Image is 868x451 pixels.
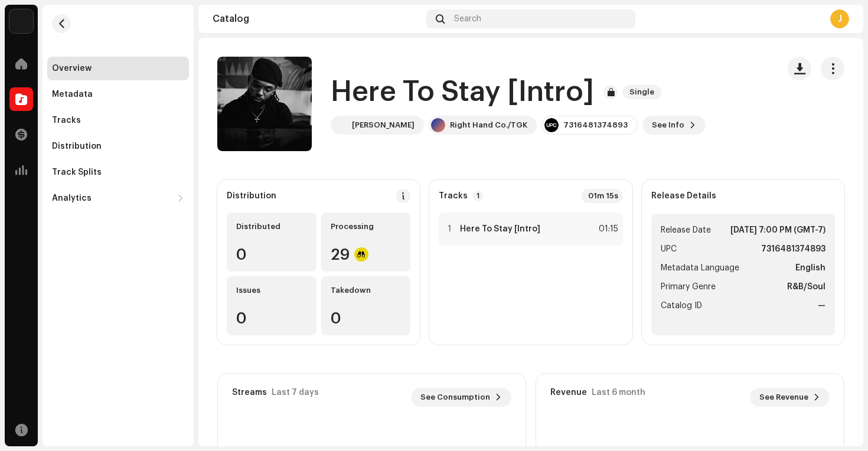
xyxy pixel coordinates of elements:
[830,9,849,28] div: J
[454,14,481,24] span: Search
[411,388,511,407] button: See Consumption
[642,116,706,135] button: See Info
[331,73,594,111] h1: Here To Stay [Intro]
[47,187,189,210] re-m-nav-dropdown: Analytics
[661,299,702,313] span: Catalog ID
[9,9,33,33] img: acab2465-393a-471f-9647-fa4d43662784
[331,222,402,231] div: Processing
[661,261,739,275] span: Metadata Language
[232,388,267,397] div: Streams
[352,120,415,130] div: [PERSON_NAME]
[213,14,422,24] div: Catalog
[592,222,618,236] div: 01:15
[761,242,825,256] strong: 7316481374893
[47,83,189,106] re-m-nav-item: Metadata
[661,280,716,294] span: Primary Genre
[236,222,307,231] div: Distributed
[236,286,307,295] div: Issues
[661,223,711,237] span: Release Date
[52,116,81,125] div: Tracks
[750,388,830,407] button: See Revenue
[550,388,587,397] div: Revenue
[333,118,347,132] img: 38d021b2-7068-46d1-8190-ba9276c4a1cc
[52,194,92,203] div: Analytics
[439,191,468,201] strong: Tracks
[730,223,825,237] strong: [DATE] 7:00 PM (GMT-7)
[460,224,540,234] strong: Here To Stay [Intro]
[563,120,628,130] div: 7316481374893
[52,142,102,151] div: Distribution
[47,57,189,80] re-m-nav-item: Overview
[795,261,825,275] strong: English
[818,299,825,313] strong: —
[47,135,189,158] re-m-nav-item: Distribution
[227,191,276,201] div: Distribution
[661,242,677,256] span: UPC
[651,191,716,201] strong: Release Details
[450,120,527,130] div: Right Hand Co./TGK
[787,280,825,294] strong: R&B/Soul
[52,64,92,73] div: Overview
[592,388,645,397] div: Last 6 month
[472,191,483,201] p-badge: 1
[581,189,623,203] div: 01m 15s
[622,85,661,99] span: Single
[759,385,808,409] span: See Revenue
[52,168,102,177] div: Track Splits
[272,388,319,397] div: Last 7 days
[652,113,684,137] span: See Info
[331,286,402,295] div: Takedown
[47,109,189,132] re-m-nav-item: Tracks
[52,90,93,99] div: Metadata
[47,161,189,184] re-m-nav-item: Track Splits
[420,385,490,409] span: See Consumption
